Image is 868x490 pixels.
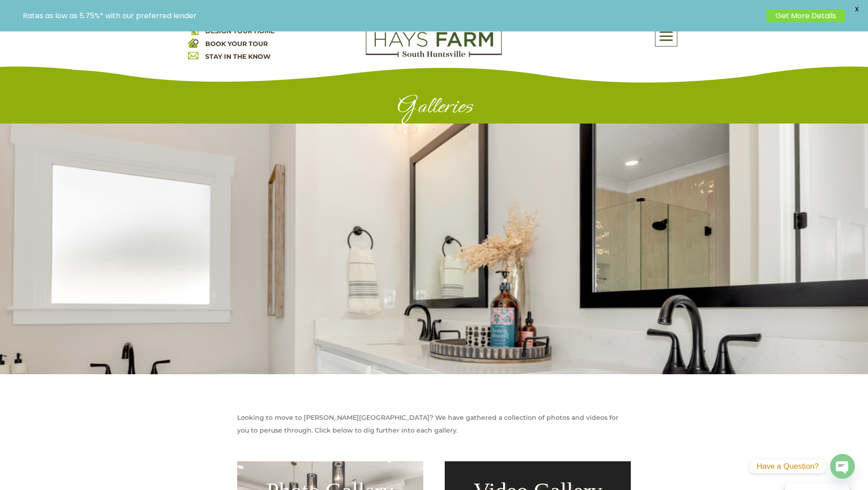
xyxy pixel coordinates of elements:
p: Looking to move to [PERSON_NAME][GEOGRAPHIC_DATA]? We have gathered a collection of photos and vi... [237,411,631,437]
a: STAY IN THE KNOW [205,52,270,61]
a: BOOK YOUR TOUR [205,40,268,48]
img: book your home tour [188,37,198,48]
p: Rates as low as 5.75%* with our preferred lender [23,11,762,20]
span: X [850,2,863,16]
a: hays farm homes huntsville development [366,51,502,59]
a: Get More Details [766,9,845,22]
h1: Galleries [188,92,681,124]
img: Logo [366,25,502,57]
